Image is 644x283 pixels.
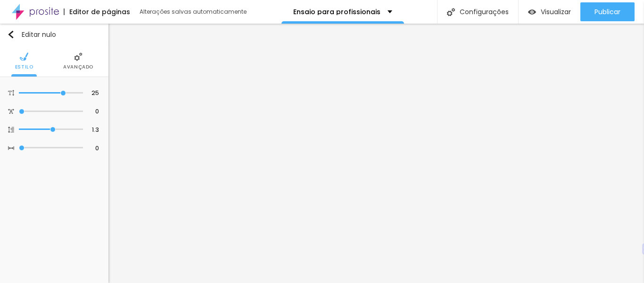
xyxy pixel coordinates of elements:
font: Avançado [63,63,93,70]
font: Editar nulo [22,30,56,39]
img: Ícone [20,52,28,61]
font: Alterações salvas automaticamente [140,8,247,16]
font: Estilo [15,63,33,70]
button: Visualizar [519,2,580,21]
font: Ensaio para profissionais [293,7,380,17]
img: view-1.svg [528,8,536,16]
img: Ícone [8,127,14,133]
img: Ícone [8,108,14,114]
button: Publicar [580,2,635,21]
img: Ícone [7,31,15,38]
img: Ícone [74,52,83,61]
font: Configurações [460,7,509,17]
font: Visualizar [541,7,571,17]
img: Ícone [8,90,14,96]
img: Ícone [8,145,14,151]
font: Editor de páginas [69,7,130,17]
img: Ícone [447,8,455,16]
iframe: Editor [108,24,644,283]
font: Publicar [594,7,620,17]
